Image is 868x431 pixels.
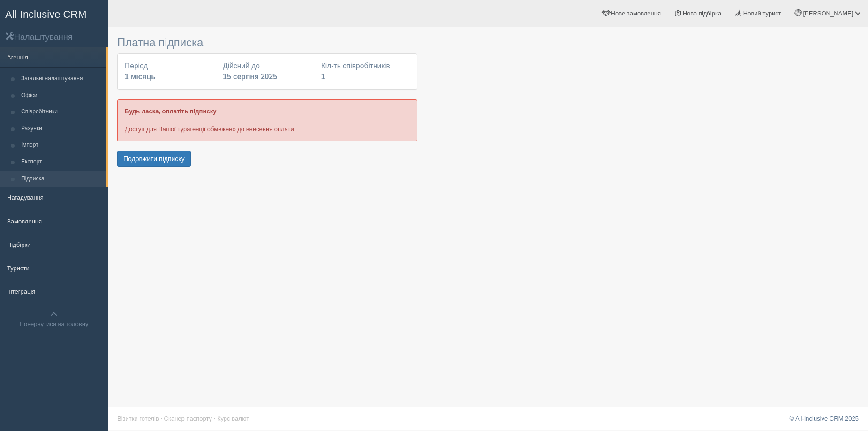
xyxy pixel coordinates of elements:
div: Доступ для Вашої турагенції обмежено до внесення оплати [117,99,417,141]
div: Період [120,61,218,82]
button: Подовжити підписку [117,151,191,167]
a: Імпорт [17,137,106,154]
span: All-Inclusive CRM [5,8,87,20]
b: 1 місяць [125,73,156,81]
a: Експорт [17,154,106,171]
span: [PERSON_NAME] [803,10,853,17]
a: © All-Inclusive CRM 2025 [789,415,859,422]
div: Дійсний до [218,61,316,82]
a: Курс валют [217,415,249,422]
b: 1 [321,73,325,81]
a: All-Inclusive CRM [0,0,107,26]
span: · [214,415,216,422]
span: · [160,415,162,422]
div: Кіл-ть співробітників [317,61,415,82]
a: Загальні налаштування [17,70,106,87]
a: Сканер паспорту [164,415,212,422]
b: 15 серпня 2025 [223,73,277,81]
a: Візитки готелів [117,415,159,422]
span: Нове замовлення [611,10,661,17]
span: Новий турист [743,10,781,17]
a: Підписка [17,171,106,187]
a: Співробітники [17,104,106,120]
a: Рахунки [17,120,106,137]
h3: Платна підписка [117,37,417,49]
b: Будь ласка, оплатіть підписку [125,108,216,115]
span: Нова підбірка [683,10,722,17]
a: Офіси [17,87,106,104]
